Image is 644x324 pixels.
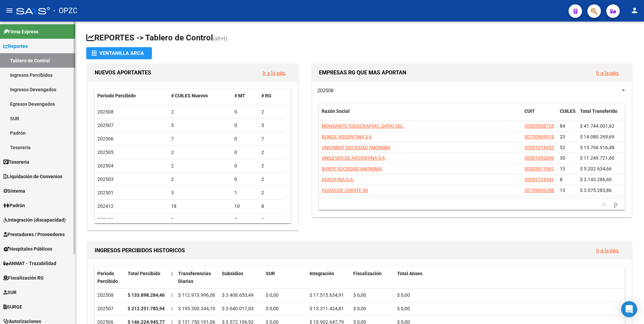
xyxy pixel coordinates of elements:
datatable-header-cell: Integración [307,266,351,289]
div: 2 [261,108,283,116]
span: Razón Social [322,108,350,114]
a: Ir a la pág. [596,70,619,76]
span: MONSANTO [GEOGRAPHIC_DATA] SRL [322,123,404,129]
span: $ 11.249.721,60 [580,155,614,161]
span: Prestadores / Proveedores [3,231,65,238]
span: 30709606286 [524,188,554,193]
div: 2 [171,162,229,170]
span: 52 [560,145,565,150]
span: ANMAT - Trazabilidad [3,260,56,267]
span: 23 [560,134,565,139]
span: Fiscalización [353,271,382,276]
div: 0 [234,149,256,156]
span: $ 13.311.424,81 [310,306,344,311]
span: | [171,292,172,298]
span: 202508 [317,88,333,94]
span: $ 3.075.283,86 [580,188,612,193]
div: 10 [234,202,256,210]
span: $ 195.300.344,10 [178,306,215,311]
div: 2 [171,149,229,156]
datatable-header-cell: Transferencias Diarias [175,266,219,289]
div: 202508 [97,291,122,299]
span: $ 3.640.017,03 [222,306,254,311]
span: (alt+t) [213,35,227,42]
div: 7 [261,135,283,143]
datatable-header-cell: CUIT [522,104,557,126]
span: Período Percibido [97,271,118,284]
div: 2 [171,108,229,116]
div: 0 [234,135,256,143]
mat-icon: menu [5,6,13,14]
span: Total Percibido [128,271,160,276]
span: 202501 [97,190,114,195]
span: Firma Express [3,28,38,35]
div: Open Intercom Messenger [621,301,637,317]
span: Total Anses [397,271,422,276]
div: 202507 [97,305,122,313]
div: 0 [234,162,256,170]
span: $ 0,00 [353,306,366,311]
span: 202504 [97,163,114,168]
span: Subsidios [222,271,243,276]
span: $ 0,00 [397,292,410,298]
span: $ 13.766.916,48 [580,145,614,150]
span: 202412 [97,203,114,209]
mat-icon: person [631,6,639,14]
datatable-header-cell: Subsidios [219,266,263,289]
button: Ir a la pág. [591,67,625,79]
div: 1 [234,189,256,197]
span: $ 0,00 [353,292,366,298]
span: BAYER SOCIEDAD ANONIMA [322,166,382,171]
datatable-header-cell: Razón Social [319,104,522,126]
div: 2 [261,175,283,183]
datatable-header-cell: Período Percibido [95,266,125,289]
div: Ventanilla ARCA [92,47,147,59]
span: 30501092696 [524,155,554,161]
button: Ventanilla ARCA [86,47,152,59]
div: 0 [234,122,256,129]
div: 2 [261,149,283,156]
h1: REPORTES -> Tablero de Control [86,32,633,44]
span: $ 0,00 [397,306,410,311]
datatable-header-cell: Total Anses [394,266,619,289]
span: 30700869918 [524,134,554,139]
span: Integración [310,271,334,276]
span: # CUILES Nuevos [171,93,208,98]
button: Ir a la pág. [591,244,625,257]
div: 2 [261,162,283,170]
span: $ 14.080.269,69 [580,134,614,139]
button: Ir a la pág. [257,67,291,79]
span: UNIONBAT SOCIEDAD ANONIMA [322,145,390,150]
span: 202506 [97,136,114,141]
datatable-header-cell: # CUILES Nuevos [168,89,232,103]
span: CUILES [560,108,576,114]
span: EMPRESAS RG QUE MAS APORTAN [319,69,406,76]
div: 3 [171,189,229,197]
span: $ 3.143.286,60 [580,177,612,182]
div: 0 [234,108,256,116]
span: 202505 [97,150,114,155]
div: 2 [261,189,283,197]
div: 3 [261,216,283,224]
span: | [171,271,173,276]
span: Sistema [3,187,25,195]
span: 30592724541 [524,177,554,182]
span: $ 41.744.001,62 [580,123,614,129]
datatable-header-cell: Período Percibido [95,89,168,103]
span: - OPZC [53,3,77,18]
span: 202508 [97,109,114,115]
span: 13 [560,166,565,171]
datatable-header-cell: | [169,266,175,289]
span: Padrón [3,202,25,209]
span: $ 0,00 [266,306,279,311]
datatable-header-cell: CUILES [557,104,577,126]
div: 5 [171,122,229,129]
span: 84 [560,123,565,129]
span: CUIT [524,108,535,114]
span: AGROFINA S.A. [322,177,354,182]
span: AGUAS DE ZARATE SA [322,188,368,193]
div: 2 [171,175,229,183]
span: INGRESOS PERCIBIDOS HISTORICOS [95,247,185,254]
span: | [171,306,172,311]
span: Transferencias Diarias [178,271,211,284]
